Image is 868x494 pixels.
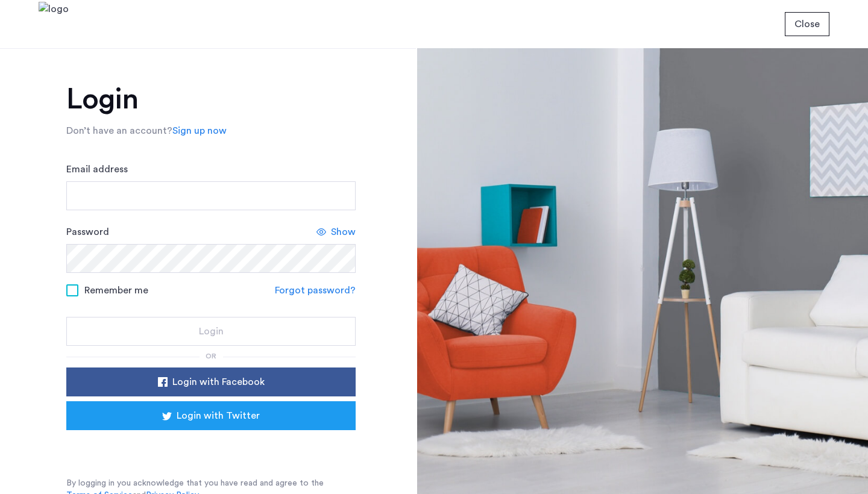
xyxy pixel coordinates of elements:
span: Login with Facebook [172,375,265,389]
span: Show [331,225,356,239]
span: Close [794,17,820,31]
img: logo [39,2,69,47]
span: Login [199,324,224,339]
a: Forgot password? [275,283,356,298]
h1: Login [66,85,356,114]
label: Email address [66,162,128,177]
span: or [206,352,216,360]
button: button [785,12,829,36]
button: button [66,367,356,396]
span: Login with Twitter [177,408,260,423]
button: button [66,401,356,430]
span: Remember me [84,283,148,298]
a: Sign up now [172,123,227,138]
label: Password [66,225,109,239]
span: Don’t have an account? [66,126,172,136]
button: button [66,317,356,346]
